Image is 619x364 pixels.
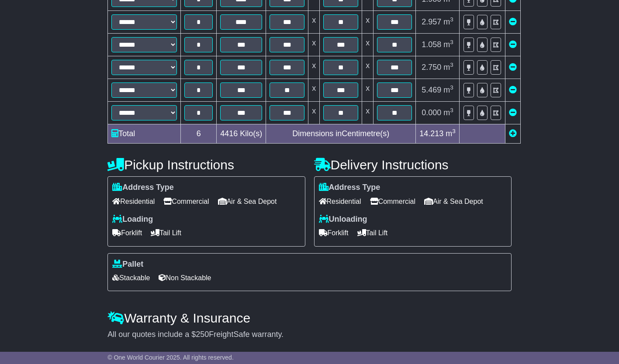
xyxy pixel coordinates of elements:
[314,158,512,172] h4: Delivery Instructions
[112,195,155,208] span: Residential
[159,271,211,285] span: Non Stackable
[443,40,453,49] span: m
[163,195,209,208] span: Commercial
[266,124,416,144] td: Dimensions in Centimetre(s)
[319,183,380,192] label: Address Type
[362,79,373,102] td: x
[319,195,361,208] span: Residential
[450,39,453,45] sup: 3
[196,330,209,339] span: 250
[319,215,367,224] label: Unloading
[443,63,453,72] span: m
[308,56,320,79] td: x
[362,11,373,34] td: x
[509,108,517,117] a: Remove this item
[308,102,320,124] td: x
[357,226,388,240] span: Tail Lift
[319,226,349,240] span: Forklift
[450,16,453,23] sup: 3
[422,40,441,49] span: 1.058
[362,34,373,56] td: x
[509,86,517,94] a: Remove this item
[362,102,373,124] td: x
[509,17,517,26] a: Remove this item
[509,40,517,49] a: Remove this item
[422,17,441,26] span: 2.957
[443,17,453,26] span: m
[443,86,453,94] span: m
[220,129,238,138] span: 4416
[112,215,153,224] label: Loading
[112,260,143,269] label: Pallet
[107,330,512,340] div: All our quotes include a $ FreightSafe warranty.
[107,158,305,172] h4: Pickup Instructions
[424,195,483,208] span: Air & Sea Depot
[112,271,150,285] span: Stackable
[308,11,320,34] td: x
[362,56,373,79] td: x
[509,129,517,138] a: Add new item
[370,195,415,208] span: Commercial
[509,63,517,72] a: Remove this item
[422,63,441,72] span: 2.750
[446,129,456,138] span: m
[308,79,320,102] td: x
[452,128,456,134] sup: 3
[108,124,181,144] td: Total
[422,86,441,94] span: 5.469
[107,354,234,361] span: © One World Courier 2025. All rights reserved.
[422,108,441,117] span: 0.000
[112,226,142,240] span: Forklift
[450,107,453,113] sup: 3
[112,183,174,192] label: Address Type
[218,195,277,208] span: Air & Sea Depot
[450,62,453,68] sup: 3
[151,226,181,240] span: Tail Lift
[308,34,320,56] td: x
[450,84,453,91] sup: 3
[419,129,443,138] span: 14.213
[107,311,512,325] h4: Warranty & Insurance
[181,124,217,144] td: 6
[443,108,453,117] span: m
[217,124,266,144] td: Kilo(s)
